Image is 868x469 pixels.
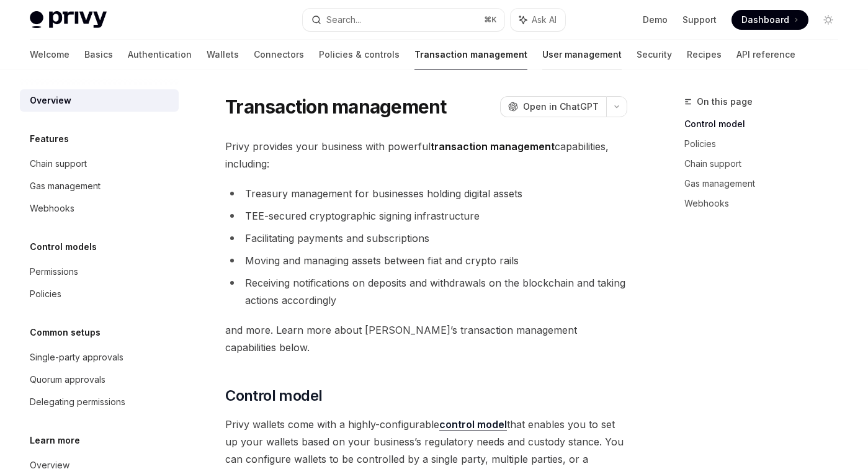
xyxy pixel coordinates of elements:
a: Demo [643,14,668,26]
div: Single-party approvals [30,350,123,365]
a: control model [439,418,507,431]
span: Ask AI [532,14,557,26]
h5: Control models [30,239,97,254]
div: Delegating permissions [30,395,125,409]
h5: Features [30,132,69,146]
h1: Transaction management [225,96,447,118]
button: Toggle dark mode [818,10,838,30]
a: User management [542,40,622,69]
a: Policies [684,134,848,154]
li: TEE-secured cryptographic signing infrastructure [225,207,627,225]
a: Webhooks [684,194,848,213]
button: Open in ChatGPT [500,96,606,117]
div: Quorum approvals [30,372,105,387]
span: Dashboard [741,14,789,26]
strong: transaction management [431,140,555,153]
span: Privy provides your business with powerful capabilities, including: [225,138,627,172]
a: Control model [684,114,848,134]
div: Policies [30,287,61,301]
a: Dashboard [732,10,808,30]
a: Policies [20,283,179,305]
div: Webhooks [30,201,74,216]
strong: control model [439,418,507,431]
span: and more. Learn more about [PERSON_NAME]’s transaction management capabilities below. [225,321,627,356]
a: Single-party approvals [20,346,179,368]
div: Gas management [30,179,101,194]
a: Security [637,40,672,69]
a: Basics [84,40,113,69]
img: light logo [30,11,107,29]
div: Chain support [30,156,87,171]
a: Webhooks [20,197,179,220]
a: Recipes [687,40,722,69]
a: Chain support [20,153,179,175]
div: Search... [326,12,361,27]
a: Permissions [20,261,179,283]
a: Support [682,14,717,26]
a: Delegating permissions [20,391,179,413]
a: Policies & controls [319,40,400,69]
div: Overview [30,93,71,108]
li: Receiving notifications on deposits and withdrawals on the blockchain and taking actions accordingly [225,274,627,309]
a: Gas management [684,174,848,194]
a: Authentication [128,40,192,69]
li: Moving and managing assets between fiat and crypto rails [225,252,627,269]
a: Wallets [207,40,239,69]
a: Connectors [254,40,304,69]
a: API reference [736,40,795,69]
a: Transaction management [414,40,527,69]
button: Search...⌘K [303,9,505,31]
h5: Common setups [30,325,101,340]
div: Permissions [30,264,78,279]
button: Ask AI [511,9,565,31]
li: Treasury management for businesses holding digital assets [225,185,627,202]
span: Control model [225,386,322,406]
a: Overview [20,89,179,112]
a: Welcome [30,40,69,69]
h5: Learn more [30,433,80,448]
span: ⌘ K [484,15,497,25]
a: Chain support [684,154,848,174]
span: On this page [697,94,753,109]
a: Gas management [20,175,179,197]
span: Open in ChatGPT [523,100,599,113]
a: Quorum approvals [20,368,179,391]
li: Facilitating payments and subscriptions [225,230,627,247]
